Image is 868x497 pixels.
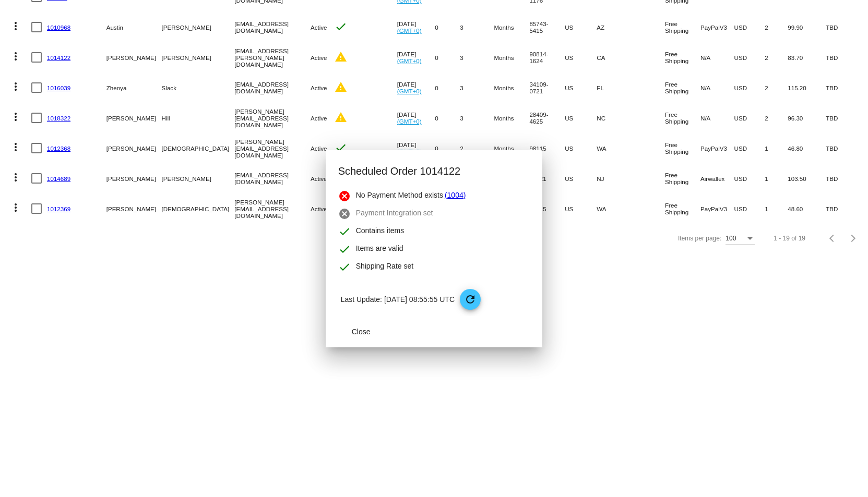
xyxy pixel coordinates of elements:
[47,24,70,31] a: 1010968
[529,42,565,72] mat-cell: 90814-1624
[665,42,700,72] mat-cell: Free Shipping
[765,193,788,224] mat-cell: 1
[338,322,384,341] button: Close dialog
[9,141,22,153] mat-icon: more_vert
[597,42,665,72] mat-cell: CA
[788,72,826,103] mat-cell: 115.20
[47,115,70,122] a: 1018322
[700,72,734,103] mat-cell: N/A
[435,72,460,103] mat-cell: 0
[665,163,700,193] mat-cell: Free Shipping
[234,193,311,224] mat-cell: [PERSON_NAME][EMAIL_ADDRESS][DOMAIN_NAME]
[826,163,863,193] mat-cell: TBD
[494,133,529,163] mat-cell: Months
[460,103,494,133] mat-cell: 3
[311,54,327,61] span: Active
[9,171,22,184] mat-icon: more_vert
[338,225,351,238] mat-icon: check
[826,193,863,224] mat-cell: TBD
[700,103,734,133] mat-cell: N/A
[700,42,734,72] mat-cell: N/A
[338,208,351,220] mat-icon: cancel
[335,51,347,63] mat-icon: warning
[356,208,433,220] span: Payment Integration set
[734,103,765,133] mat-cell: USD
[565,193,597,224] mat-cell: US
[494,12,529,42] mat-cell: Months
[460,72,494,103] mat-cell: 3
[665,12,700,42] mat-cell: Free Shipping
[460,42,494,72] mat-cell: 3
[106,163,162,193] mat-cell: [PERSON_NAME]
[162,193,235,224] mat-cell: [DEMOGRAPHIC_DATA]
[234,133,311,163] mat-cell: [PERSON_NAME][EMAIL_ADDRESS][DOMAIN_NAME]
[597,133,665,163] mat-cell: WA
[678,235,721,242] div: Items per page:
[726,235,736,242] span: 100
[397,57,422,64] a: (GMT+0)
[765,72,788,103] mat-cell: 2
[106,12,162,42] mat-cell: Austin
[47,175,70,182] a: 1014689
[162,72,235,103] mat-cell: Slack
[338,261,351,273] mat-icon: check
[106,103,162,133] mat-cell: [PERSON_NAME]
[356,243,403,256] span: Items are valid
[700,163,734,193] mat-cell: Airwallex
[162,42,235,72] mat-cell: [PERSON_NAME]
[765,103,788,133] mat-cell: 2
[397,103,435,133] mat-cell: [DATE]
[822,228,843,249] button: Previous page
[460,12,494,42] mat-cell: 3
[234,42,311,72] mat-cell: [EMAIL_ADDRESS][PERSON_NAME][DOMAIN_NAME]
[397,133,435,163] mat-cell: [DATE]
[460,133,494,163] mat-cell: 2
[435,103,460,133] mat-cell: 0
[529,193,565,224] mat-cell: 98115
[356,190,443,202] span: No Payment Method exists
[106,193,162,224] mat-cell: [PERSON_NAME]
[397,118,422,125] a: (GMT+0)
[529,12,565,42] mat-cell: 85743-5415
[788,42,826,72] mat-cell: 83.70
[665,72,700,103] mat-cell: Free Shipping
[597,103,665,133] mat-cell: NC
[106,133,162,163] mat-cell: [PERSON_NAME]
[529,133,565,163] mat-cell: 98115
[311,175,327,182] span: Active
[788,12,826,42] mat-cell: 99.90
[774,235,805,242] div: 1 - 19 of 19
[665,103,700,133] mat-cell: Free Shipping
[47,145,70,152] a: 1012368
[311,84,327,91] span: Active
[162,103,235,133] mat-cell: Hill
[341,289,530,310] p: Last Update: [DATE] 08:55:55 UTC
[162,133,235,163] mat-cell: [DEMOGRAPHIC_DATA]
[435,133,460,163] mat-cell: 0
[47,84,70,91] a: 1016039
[734,163,765,193] mat-cell: USD
[435,42,460,72] mat-cell: 0
[734,72,765,103] mat-cell: USD
[843,228,864,249] button: Next page
[234,163,311,193] mat-cell: [EMAIL_ADDRESS][DOMAIN_NAME]
[494,72,529,103] mat-cell: Months
[47,54,70,61] a: 1014122
[788,193,826,224] mat-cell: 48.60
[335,141,347,154] mat-icon: check
[47,205,70,212] a: 1012369
[565,12,597,42] mat-cell: US
[565,103,597,133] mat-cell: US
[700,12,734,42] mat-cell: PayPalV3
[356,225,405,238] span: Contains items
[565,42,597,72] mat-cell: US
[162,12,235,42] mat-cell: [PERSON_NAME]
[529,103,565,133] mat-cell: 28409-4625
[788,103,826,133] mat-cell: 96.30
[700,193,734,224] mat-cell: PayPalV3
[338,163,530,179] h2: Scheduled Order 1014122
[335,81,347,93] mat-icon: warning
[9,50,22,63] mat-icon: more_vert
[234,12,311,42] mat-cell: [EMAIL_ADDRESS][DOMAIN_NAME]
[726,235,755,243] mat-select: Items per page:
